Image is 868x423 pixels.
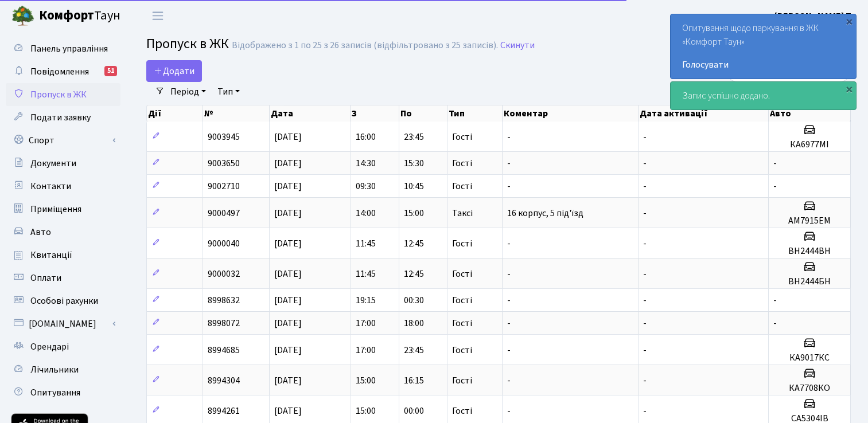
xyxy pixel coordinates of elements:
span: Гості [452,182,472,191]
a: Особові рахунки [6,289,120,312]
a: Голосувати [682,58,844,72]
span: Опитування [30,386,80,399]
span: 9000032 [208,268,240,280]
th: По [399,105,447,122]
span: 8998632 [208,294,240,307]
span: 11:45 [356,268,376,280]
span: - [643,294,647,307]
span: - [643,237,647,250]
span: 15:00 [356,405,376,417]
span: - [507,131,511,143]
span: Гості [452,406,472,416]
span: [DATE] [274,268,302,280]
div: Опитування щодо паркування в ЖК «Комфорт Таун» [671,14,856,79]
div: × [843,15,855,27]
span: 9000040 [208,237,240,250]
span: - [507,294,511,307]
span: Гості [452,132,472,142]
span: 8994261 [208,405,240,417]
span: Повідомлення [30,65,89,78]
span: 10:45 [404,180,424,193]
span: 15:00 [356,374,376,387]
th: Авто [769,105,851,122]
span: [DATE] [274,294,302,307]
span: - [643,317,647,330]
span: - [507,180,511,193]
span: 9002710 [208,180,240,193]
span: [DATE] [274,157,302,170]
span: 15:30 [404,157,424,170]
span: - [643,344,647,357]
span: Таун [39,6,120,26]
span: Гості [452,269,472,279]
span: Гості [452,159,472,168]
a: [PERSON_NAME] П. [774,9,854,23]
span: 00:30 [404,294,424,307]
a: Орендарі [6,335,120,358]
a: Приміщення [6,198,120,221]
a: Контакти [6,175,120,198]
span: 12:45 [404,268,424,280]
span: - [507,157,511,170]
a: Додати [146,60,202,82]
span: Пропуск в ЖК [30,88,87,101]
th: Дата активації [639,105,769,122]
span: 16 корпус, 5 під'їзд [507,207,583,220]
span: Гості [452,346,472,355]
a: Пропуск в ЖК [6,83,120,106]
span: 09:30 [356,180,376,193]
span: 8994304 [208,374,240,387]
span: [DATE] [274,405,302,417]
div: Запис успішно додано. [671,82,856,109]
a: Опитування [6,381,120,404]
span: - [773,180,777,193]
th: № [203,105,270,122]
a: Документи [6,152,120,175]
th: Коментар [503,105,639,122]
span: Подати заявку [30,111,91,124]
span: Додати [154,65,194,77]
th: З [351,105,399,122]
span: - [507,405,511,417]
span: [DATE] [274,131,302,143]
h5: ВН2444БН [773,276,846,287]
div: 51 [104,66,117,76]
span: Гості [452,239,472,248]
span: Приміщення [30,203,81,216]
span: 16:15 [404,374,424,387]
span: Оплати [30,272,61,284]
a: Період [166,82,211,101]
a: [DOMAIN_NAME] [6,312,120,335]
span: [DATE] [274,180,302,193]
span: [DATE] [274,237,302,250]
span: Гості [452,319,472,328]
span: Квитанції [30,249,72,261]
span: - [643,131,647,143]
span: Особові рахунки [30,295,98,307]
h5: КА7708КО [773,383,846,394]
span: 17:00 [356,317,376,330]
span: 15:00 [404,207,424,220]
a: Тип [213,82,244,101]
th: Дата [270,105,351,122]
h5: КА9017КС [773,352,846,363]
h5: КА6977МІ [773,139,846,150]
span: - [643,180,647,193]
span: [DATE] [274,344,302,357]
a: Оплати [6,267,120,289]
span: 9003650 [208,157,240,170]
span: 16:00 [356,131,376,143]
b: [PERSON_NAME] П. [774,10,854,22]
span: - [643,207,647,220]
a: Спорт [6,129,120,152]
h5: ВН2444ВН [773,246,846,257]
span: Гості [452,296,472,305]
span: Таксі [452,209,473,218]
span: Контакти [30,180,71,193]
span: Авто [30,226,51,238]
span: 18:00 [404,317,424,330]
span: Панель управління [30,42,108,55]
span: - [643,268,647,280]
span: 19:15 [356,294,376,307]
div: × [843,83,855,95]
